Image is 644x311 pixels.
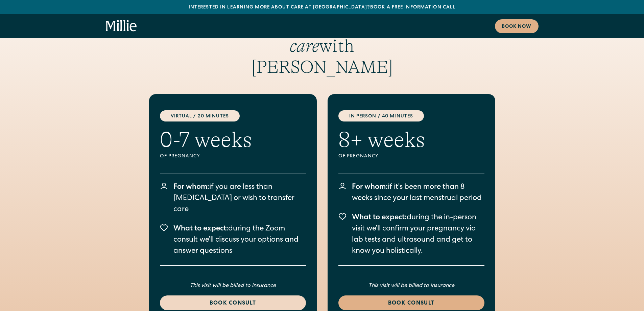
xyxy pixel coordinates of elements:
p: during the in-person visit we’ll confirm your pregnancy via lab tests and ultrasound and get to k... [352,213,484,257]
a: Book consult [338,295,484,310]
p: if it's been more than 8 weeks since your last menstrual period [352,182,484,204]
span: What to expect: [173,225,228,233]
div: Book consult [347,299,476,308]
span: What to expect: [352,214,407,222]
a: Book now [495,19,539,33]
div: Book now [502,23,532,30]
span: For whom: [352,184,388,191]
em: This visit will be billed to insurance [368,283,454,289]
div: Book consult [168,299,298,308]
em: This visit will be billed to insurance [190,283,276,289]
p: if you are less than [MEDICAL_DATA] or wish to transfer care [173,182,306,216]
span: For whom: [173,184,209,191]
p: during the Zoom consult we’ll discuss your options and answer questions [173,224,306,257]
a: home [106,20,137,32]
h2: 8+ weeks [338,127,425,153]
a: Book a free information call [370,5,455,10]
div: Of pregnancy [160,153,252,160]
a: Book consult [160,295,306,310]
div: in person / 40 minutes [338,110,424,121]
h3: Start your with [PERSON_NAME] [221,15,423,78]
div: Of pregnancy [338,153,425,160]
div: Virtual / 20 Minutes [160,110,240,121]
h2: 0-7 weeks [160,127,252,153]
